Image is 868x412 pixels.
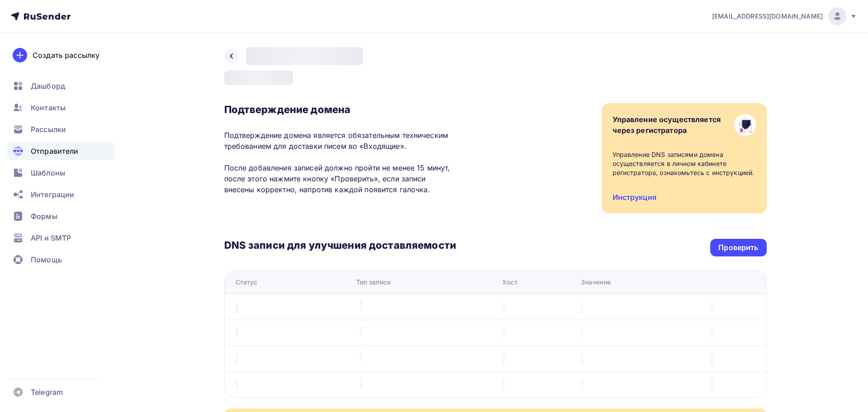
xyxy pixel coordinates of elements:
span: [EMAIL_ADDRESS][DOMAIN_NAME] [712,12,823,21]
a: Рассылки [7,120,115,138]
div: Хост [502,278,518,287]
a: [EMAIL_ADDRESS][DOMAIN_NAME] [712,7,857,25]
span: Шаблоны [31,167,65,178]
span: API и SMTP [31,232,71,243]
a: Отправители [7,142,115,160]
div: Управление осуществляется через регистратора [613,114,721,136]
span: Помощь [31,254,62,265]
a: Контакты [7,99,115,117]
span: Формы [31,211,57,222]
h3: Подтверждение домена [224,103,456,116]
span: Дашборд [31,81,65,91]
h3: DNS записи для улучшения доставляемости [224,239,456,253]
span: Контакты [31,102,66,113]
span: Интеграции [31,189,74,200]
div: Управление DNS записями домена осуществляется в личном кабинете регистратора, ознакомьтесь с инст... [613,150,756,177]
span: Telegram [31,387,63,398]
div: Статус [236,278,258,287]
a: Дашборд [7,77,115,95]
div: Проверить [718,242,758,253]
a: Формы [7,207,115,225]
a: Инструкция [613,193,656,202]
div: Значение [581,278,611,287]
span: Отправители [31,146,79,156]
a: Шаблоны [7,164,115,182]
div: Создать рассылку [33,50,99,61]
p: Подтверждение домена является обязательным техническим требованием для доставки писем во «Входящи... [224,130,456,195]
div: Тип записи [356,278,391,287]
span: Рассылки [31,124,66,135]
